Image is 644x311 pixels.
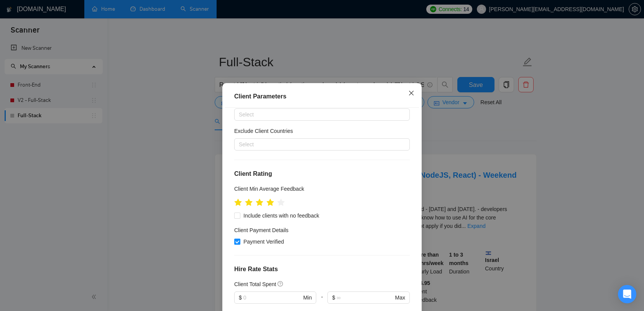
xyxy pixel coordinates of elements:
[234,265,410,274] h4: Hire Rate Stats
[234,185,304,193] h5: Client Min Average Feedback
[234,127,293,135] h5: Exclude Client Countries
[303,293,312,302] span: Min
[256,199,263,206] span: star
[266,199,274,206] span: star
[240,237,287,246] span: Payment Verified
[234,92,410,101] div: Client Parameters
[239,293,242,302] span: $
[234,169,410,178] h4: Client Rating
[278,281,284,287] span: question-circle
[240,211,322,220] span: Include clients with no feedback
[243,293,302,302] input: 0
[395,293,405,302] span: Max
[234,226,289,234] h4: Client Payment Details
[337,293,393,302] input: ∞
[332,293,335,302] span: $
[245,199,253,206] span: star
[408,90,414,96] span: close
[401,83,422,104] button: Close
[234,280,276,288] h5: Client Total Spent
[234,199,242,206] span: star
[277,199,285,206] span: star
[618,285,636,303] div: Open Intercom Messenger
